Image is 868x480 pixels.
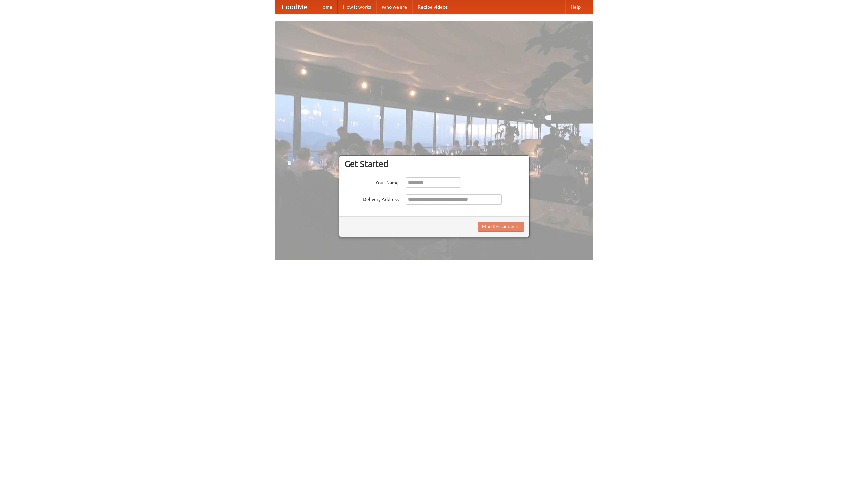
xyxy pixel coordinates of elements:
a: Recipe videos [412,0,453,14]
a: Help [565,0,586,14]
a: Home [314,0,338,14]
label: Delivery Address [344,194,399,203]
a: FoodMe [275,0,314,14]
h3: Get Started [344,159,524,169]
a: Who we are [376,0,412,14]
label: Your Name [344,177,399,186]
a: How it works [338,0,376,14]
button: Find Restaurants! [478,222,524,232]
